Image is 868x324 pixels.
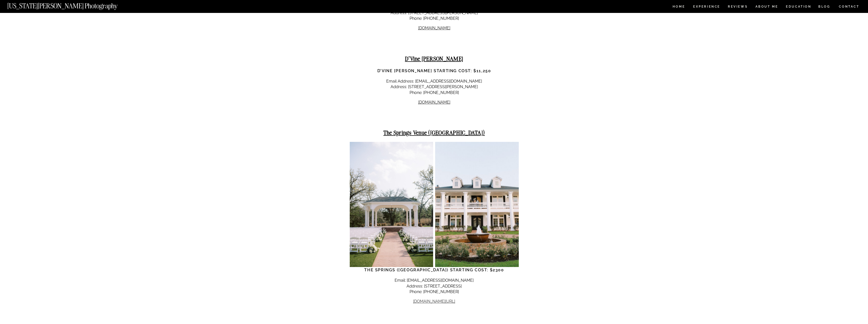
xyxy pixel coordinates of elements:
a: EDUCATION [785,5,812,9]
a: [DOMAIN_NAME] [418,100,450,105]
a: REVIEWS [728,5,747,9]
strong: The Springs ([GEOGRAPHIC_DATA]) Starting Cost: $2300 [364,268,504,272]
img: Dallas wedding venue - The Springs in Rockwall [350,142,433,267]
p: Email: [EMAIL_ADDRESS][DOMAIN_NAME] Address: [STREET_ADDRESS] Phone: [PHONE_NUMBER] [350,278,519,295]
img: Dallas wedding venue - The Springs in Rockwall [435,142,519,267]
p: Email Address: [EMAIL_ADDRESS][DOMAIN_NAME] Address: [STREET_ADDRESS][PERSON_NAME] Phone: [PHONE_... [350,4,519,21]
strong: D’Vine [PERSON_NAME] [405,55,463,62]
strong: The Springs Venue ([GEOGRAPHIC_DATA]) [383,129,485,136]
a: [DOMAIN_NAME] [418,26,450,30]
a: CONTACT [839,4,860,9]
strong: D’Vine [PERSON_NAME] Starting Cost: $11,250 [377,68,491,73]
a: [US_STATE][PERSON_NAME] Photography [7,3,135,7]
a: [DOMAIN_NAME][URL] [413,299,455,304]
a: HOME [672,5,686,9]
a: ABOUT ME [755,5,778,9]
a: Experience [693,5,720,9]
a: BLOG [818,5,830,9]
p: Email Address: [EMAIL_ADDRESS][DOMAIN_NAME] Address: [STREET_ADDRESS][PERSON_NAME] Phone: [PHONE_... [350,79,519,96]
